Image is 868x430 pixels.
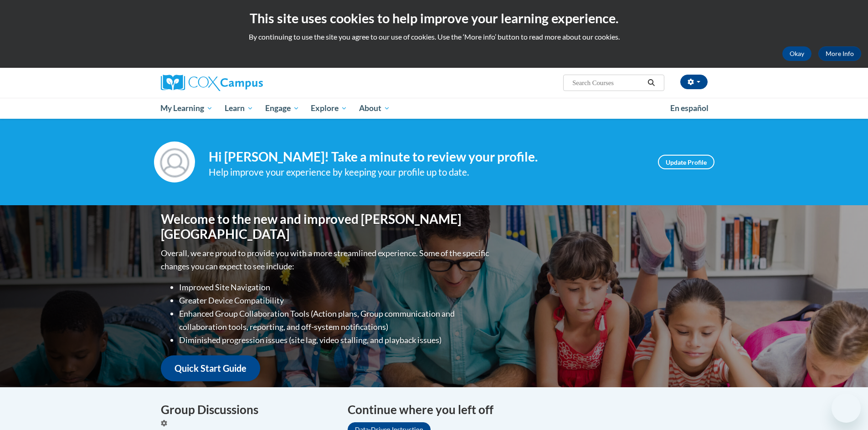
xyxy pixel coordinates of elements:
[832,394,861,423] iframe: Button to launch messaging window
[259,98,305,119] a: Engage
[305,98,353,119] a: Explore
[7,32,861,42] p: By continuing to use the site you agree to our use of cookies. Use the ‘More info’ button to read...
[353,98,396,119] a: About
[658,155,714,169] a: Update Profile
[161,75,263,91] img: Cox Campus
[160,103,213,114] span: My Learning
[161,75,334,91] a: Cox Campus
[680,75,708,89] button: Account Settings
[154,142,195,182] img: Profile Image
[155,98,219,119] a: My Learning
[179,281,491,294] li: Improved Site Navigation
[179,294,491,307] li: Greater Device Compatibility
[818,46,861,61] a: More Info
[179,334,491,347] li: Diminished progression issues (site lag, video stalling, and playback issues)
[782,46,812,61] button: Okay
[161,401,334,419] h4: Group Discussions
[219,98,259,119] a: Learn
[147,98,721,119] div: Main menu
[265,103,299,114] span: Engage
[644,77,658,88] button: Search
[161,212,491,242] h1: Welcome to the new and improved [PERSON_NAME][GEOGRAPHIC_DATA]
[311,103,347,114] span: Explore
[161,247,491,273] p: Overall, we are proud to provide you with a more streamlined experience. Some of the specific cha...
[179,307,491,334] li: Enhanced Group Collaboration Tools (Action plans, Group communication and collaboration tools, re...
[348,401,708,419] h4: Continue where you left off
[571,77,644,88] input: Search Courses
[209,149,644,165] h4: Hi [PERSON_NAME]! Take a minute to review your profile.
[161,355,260,381] a: Quick Start Guide
[664,99,714,118] a: En español
[209,165,644,180] div: Help improve your experience by keeping your profile up to date.
[7,9,861,27] h2: This site uses cookies to help improve your learning experience.
[225,103,253,114] span: Learn
[670,103,709,113] span: En español
[359,103,390,114] span: About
